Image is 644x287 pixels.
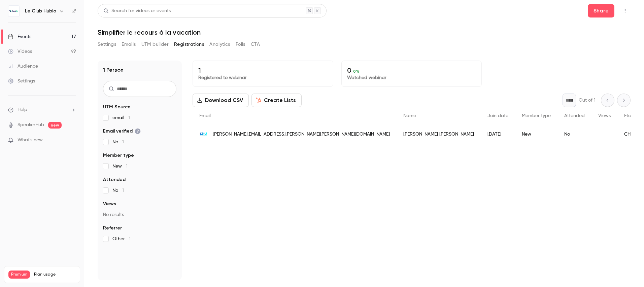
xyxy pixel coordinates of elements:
[522,113,551,118] span: Member type
[487,113,508,118] span: Join date
[564,113,585,118] span: Attended
[98,28,631,36] h1: Simplifier le recours à la vacation
[103,152,134,159] span: Member type
[403,113,416,118] span: Name
[588,4,614,17] button: Share
[103,104,176,242] section: facet-groups
[198,66,328,74] p: 1
[557,125,591,144] div: No
[112,114,130,121] span: email
[129,237,131,241] span: 1
[198,74,328,81] p: Registered to webinar
[251,39,260,50] button: CTA
[397,125,481,144] div: [PERSON_NAME] [PERSON_NAME]
[174,39,204,50] button: Registrations
[481,125,515,144] div: [DATE]
[18,106,27,113] span: Help
[8,106,76,113] li: help-dropdown-opener
[112,187,124,194] span: No
[122,39,136,50] button: Emails
[347,66,476,74] p: 0
[579,97,596,104] p: Out of 1
[353,69,359,74] span: 0 %
[103,176,126,183] span: Attended
[48,122,62,129] span: new
[126,164,128,169] span: 1
[112,236,131,242] span: Other
[128,115,130,120] span: 1
[209,39,230,50] button: Analytics
[8,63,38,70] div: Audience
[122,140,124,144] span: 1
[251,94,302,107] button: Create Lists
[193,94,249,107] button: Download CSV
[8,78,35,84] div: Settings
[122,188,124,193] span: 1
[8,33,31,40] div: Events
[103,104,131,110] span: UTM Source
[103,7,171,14] div: Search for videos or events
[213,131,390,138] span: [PERSON_NAME][EMAIL_ADDRESS][PERSON_NAME][PERSON_NAME][DOMAIN_NAME]
[199,130,207,138] img: chu-reunion.fr
[347,74,476,81] p: Watched webinar
[141,39,169,50] button: UTM builder
[103,128,141,135] span: Email verified
[98,39,116,50] button: Settings
[103,211,176,218] p: No results
[8,48,32,55] div: Videos
[18,137,43,144] span: What's new
[103,225,122,231] span: Referrer
[103,66,124,74] h1: 1 Person
[515,125,557,144] div: New
[8,6,19,16] img: Le Club Hublo
[199,113,211,118] span: Email
[68,137,76,143] iframe: Noticeable Trigger
[598,113,611,118] span: Views
[103,201,116,207] span: Views
[25,8,56,14] h6: Le Club Hublo
[8,271,30,279] span: Premium
[591,125,617,144] div: -
[112,139,124,145] span: No
[18,121,44,129] a: SpeakerHub
[236,39,245,50] button: Polls
[112,163,128,170] span: New
[34,272,76,277] span: Plan usage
